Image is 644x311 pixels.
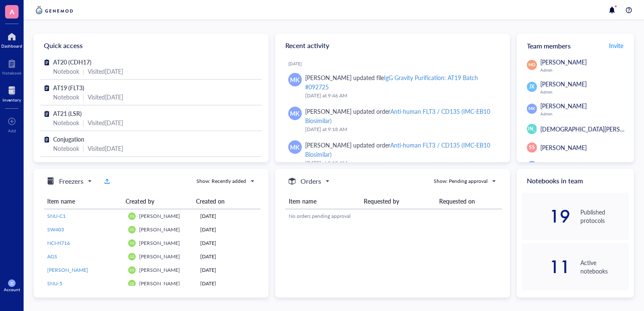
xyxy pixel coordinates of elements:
span: NCI-H716 [47,239,70,247]
a: NCI-H716 [47,239,121,247]
a: AGS [47,253,121,260]
span: [PERSON_NAME] [139,266,180,273]
span: AT20 (CDH17) [53,58,91,66]
div: IgG Gravity Purification: AT19 Batch #092725 [305,73,478,91]
span: [PERSON_NAME] [540,80,587,88]
span: [PERSON_NAME] [540,143,587,152]
span: SNU-5 [47,280,62,287]
div: [PERSON_NAME] updated order [305,107,496,125]
span: MD [529,62,535,68]
div: Notebooks in team [517,169,634,193]
span: MK [529,106,535,112]
div: Inventory [3,97,21,102]
span: [PERSON_NAME] [139,239,180,247]
h5: Freezers [59,176,83,186]
th: Item name [285,193,361,209]
a: Dashboard [1,30,22,48]
span: CG [130,228,134,232]
div: Visited [DATE] [88,118,123,127]
span: CG [130,282,134,286]
div: Notebook [53,118,79,127]
div: 11 [522,260,570,273]
div: [DATE] [200,226,257,233]
span: CG [130,268,134,272]
a: MK[PERSON_NAME] updated orderAnti-human FLT3 / CD135 (IMC-EB10 Biosimilar)[DATE] at 9:18 AM [282,137,503,171]
span: MK [290,75,300,84]
div: [PERSON_NAME] updated order [305,140,496,159]
th: Created by [122,193,192,209]
span: CG [130,255,134,259]
span: SS [529,144,535,151]
a: SNU-5 [47,280,121,287]
span: [PERSON_NAME] [139,226,180,233]
div: [DATE] [200,239,257,247]
div: 19 [522,209,570,223]
span: AT21 (LSR) [53,109,82,118]
div: Notebook [53,144,79,153]
span: [PERSON_NAME] [540,162,587,170]
span: JC [10,281,14,286]
div: | [83,144,84,153]
div: [DATE] at 9:18 AM [305,125,496,134]
h5: Orders [301,176,321,186]
div: Show: Pending approval [434,177,488,185]
div: [DATE] [200,280,257,287]
span: MK [290,109,300,118]
div: [DATE] [200,212,257,220]
span: [PERSON_NAME] [511,125,552,133]
a: MK[PERSON_NAME] updated orderAnti-human FLT3 / CD135 (IMC-EB10 Biosimilar)[DATE] at 9:18 AM [282,103,503,137]
div: Show: Recently added [196,177,246,185]
span: SNU-C1 [47,212,66,220]
div: Account [4,287,20,292]
span: SW403 [47,226,64,233]
div: Add [8,128,16,133]
span: [PERSON_NAME] [540,102,587,110]
div: Visited [DATE] [88,144,123,153]
div: Quick access [34,34,268,57]
div: | [83,67,84,76]
div: Active notebooks [580,258,629,275]
span: Invite [609,41,623,50]
div: Admin [540,67,629,72]
a: Notebook [2,57,21,75]
span: JX [529,83,534,91]
th: Item name [44,193,122,209]
div: Anti-human FLT3 / CD135 (IMC-EB10 Biosimilar) [305,141,491,158]
span: A [10,6,14,17]
a: SNU-C1 [47,212,121,220]
div: | [83,92,84,102]
a: MK[PERSON_NAME] updated fileIgG Gravity Purification: AT19 Batch #092725[DATE] at 9:46 AM [282,70,503,103]
div: Notebook [53,92,79,102]
div: Anti-human FLT3 / CD135 (IMC-EB10 Biosimilar) [305,107,491,125]
button: Invite [609,39,624,52]
div: Dashboard [1,43,22,48]
span: [PERSON_NAME] [139,212,180,220]
div: Admin [540,111,629,116]
span: AT19 (FLT3) [53,83,84,92]
a: Inventory [3,84,21,102]
span: [PERSON_NAME] [540,58,587,66]
th: Requested by [360,193,436,209]
div: [PERSON_NAME] updated file [305,73,496,91]
span: CG [130,214,134,218]
div: Published protocols [580,208,629,225]
div: No orders pending approval [289,212,499,220]
a: [PERSON_NAME] [47,266,121,274]
div: [DATE] [288,61,503,66]
div: Notebook [2,70,21,75]
div: Recent activity [275,34,510,57]
span: CG [130,241,134,245]
span: [PERSON_NAME] [139,253,180,260]
a: SW403 [47,226,121,233]
div: Admin [540,89,629,94]
div: | [83,118,84,127]
div: Visited [DATE] [88,67,123,76]
span: [PERSON_NAME] [139,280,180,287]
span: AGS [47,253,57,260]
div: Visited [DATE] [88,92,123,102]
span: MK [290,142,300,152]
div: [DATE] at 9:46 AM [305,91,496,100]
div: Team members [517,34,634,57]
th: Created on [193,193,254,209]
